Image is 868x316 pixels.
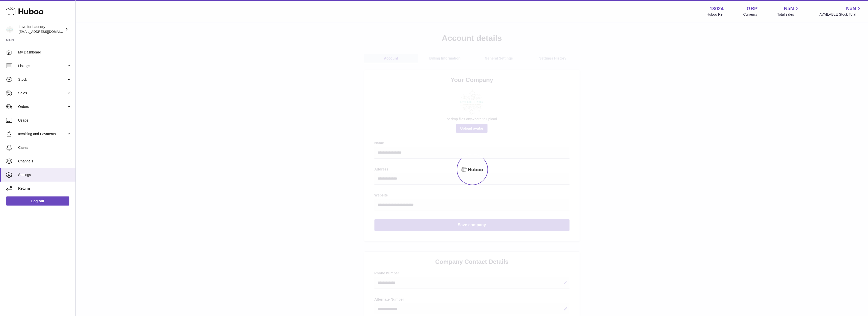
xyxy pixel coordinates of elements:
[784,5,794,12] span: NaN
[6,25,14,33] img: internalAdmin-13024@internal.huboo.com
[19,24,64,34] div: Love for Laundry
[18,159,72,164] span: Channels
[18,145,72,150] span: Cases
[18,64,66,68] span: Listings
[18,77,66,82] span: Stock
[18,118,72,123] span: Usage
[777,5,800,17] a: NaN Total sales
[19,30,74,34] span: [EMAIL_ADDRESS][DOMAIN_NAME]
[18,91,66,96] span: Sales
[819,5,862,17] a: NaN AVAILABLE Stock Total
[18,173,72,177] span: Settings
[777,12,800,17] span: Total sales
[747,5,757,12] strong: GBP
[6,196,69,206] a: Log out
[18,104,66,109] span: Orders
[18,186,72,191] span: Returns
[18,50,72,55] span: My Dashboard
[710,5,724,12] strong: 13024
[819,12,862,17] span: AVAILABLE Stock Total
[743,12,758,17] div: Currency
[707,12,724,17] div: Huboo Ref
[846,5,856,12] span: NaN
[18,132,66,136] span: Invoicing and Payments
